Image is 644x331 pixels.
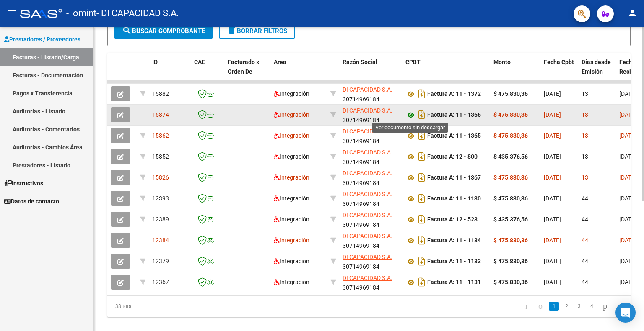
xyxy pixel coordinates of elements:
[416,254,427,268] i: Descargar documento
[122,27,205,35] span: Buscar Comprobante
[343,275,392,281] span: DI CAPACIDAD S.A.
[4,179,43,188] span: Instructivos
[585,299,598,313] li: page 4
[343,85,399,103] div: 30714969184
[152,153,169,160] span: 15852
[619,153,636,160] span: [DATE]
[544,258,561,264] span: [DATE]
[416,275,427,289] i: Descargar documento
[416,129,427,142] i: Descargar documento
[274,279,309,285] span: Integración
[544,279,561,285] span: [DATE]
[274,111,309,118] span: Integración
[544,174,561,181] span: [DATE]
[274,90,309,97] span: Integración
[4,197,59,206] span: Datos de contacto
[544,195,561,202] span: [DATE]
[427,195,481,202] strong: Factura A: 11 - 1130
[560,299,573,313] li: page 2
[619,174,636,181] span: [DATE]
[416,108,427,121] i: Descargar documento
[343,190,399,207] div: 30714969184
[343,210,399,228] div: 30714969184
[274,195,309,202] span: Integración
[582,279,588,285] span: 44
[427,133,481,139] strong: Factura A: 11 - 1365
[343,107,392,114] span: DI CAPACIDAD S.A.
[227,26,237,36] mat-icon: delete
[270,53,327,90] datatable-header-cell: Area
[493,237,528,244] strong: $ 475.830,36
[619,59,643,75] span: Fecha Recibido
[343,212,392,218] span: DI CAPACIDAD S.A.
[493,111,528,118] strong: $ 475.830,36
[548,299,560,313] li: page 1
[343,148,399,165] div: 30714969184
[152,59,158,65] span: ID
[427,154,478,160] strong: Factura A: 12 - 800
[227,27,287,35] span: Borrar Filtros
[7,8,17,18] mat-icon: menu
[152,174,169,181] span: 15826
[224,53,270,90] datatable-header-cell: Facturado x Orden De
[343,233,392,239] span: DI CAPACIDAD S.A.
[582,195,588,202] span: 44
[427,258,481,265] strong: Factura A: 11 - 1133
[107,296,210,317] div: 38 total
[427,112,481,118] strong: Factura A: 11 - 1366
[152,237,169,244] span: 12384
[493,153,528,160] strong: $ 435.376,56
[191,53,224,90] datatable-header-cell: CAE
[535,302,546,311] a: go to previous page
[343,231,399,249] div: 30714969184
[582,111,588,118] span: 13
[544,90,561,97] span: [DATE]
[219,23,295,39] button: Borrar Filtros
[343,59,377,65] span: Razón Social
[582,216,588,223] span: 44
[416,150,427,163] i: Descargar documento
[587,302,597,311] a: 4
[194,59,205,65] span: CAE
[619,279,636,285] span: [DATE]
[493,174,528,181] strong: $ 475.830,36
[615,303,636,323] div: Open Intercom Messenger
[493,59,511,65] span: Monto
[613,302,625,311] a: go to last page
[405,59,421,65] span: CPBT
[152,90,169,97] span: 15882
[522,302,532,311] a: go to first page
[343,149,392,156] span: DI CAPACIDAD S.A.
[427,216,478,223] strong: Factura A: 12 - 523
[427,174,481,181] strong: Factura A: 11 - 1367
[416,213,427,226] i: Descargar documento
[573,299,585,313] li: page 3
[343,254,392,260] span: DI CAPACIDAD S.A.
[582,258,588,264] span: 44
[544,153,561,160] span: [DATE]
[416,192,427,205] i: Descargar documento
[343,86,392,93] span: DI CAPACIDAD S.A.
[540,53,578,90] datatable-header-cell: Fecha Cpbt
[582,174,588,181] span: 13
[339,53,402,90] datatable-header-cell: Razón Social
[549,302,559,311] a: 1
[544,111,561,118] span: [DATE]
[599,302,611,311] a: go to next page
[627,8,637,18] mat-icon: person
[544,237,561,244] span: [DATE]
[152,279,169,285] span: 12367
[582,237,588,244] span: 44
[490,53,540,90] datatable-header-cell: Monto
[427,279,481,286] strong: Factura A: 11 - 1131
[152,111,169,118] span: 15874
[493,216,528,223] strong: $ 435.376,56
[122,26,132,36] mat-icon: search
[274,132,309,139] span: Integración
[114,23,213,39] button: Buscar Comprobante
[582,132,588,139] span: 13
[619,195,636,202] span: [DATE]
[343,252,399,270] div: 30714969184
[544,59,574,65] span: Fecha Cpbt
[274,174,309,181] span: Integración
